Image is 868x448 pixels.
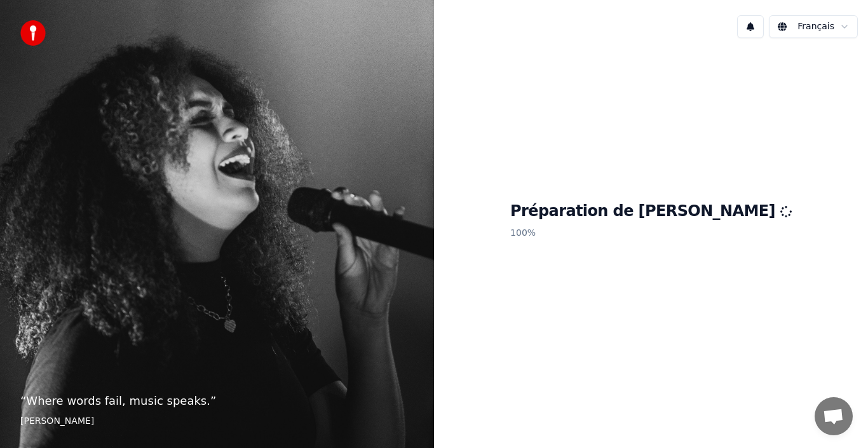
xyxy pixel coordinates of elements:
[20,415,414,428] footer: [PERSON_NAME]
[20,392,414,410] p: “ Where words fail, music speaks. ”
[20,20,46,46] img: youka
[510,222,792,245] p: 100 %
[510,201,792,222] h1: Préparation de [PERSON_NAME]
[815,397,853,435] div: Ouvrir le chat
